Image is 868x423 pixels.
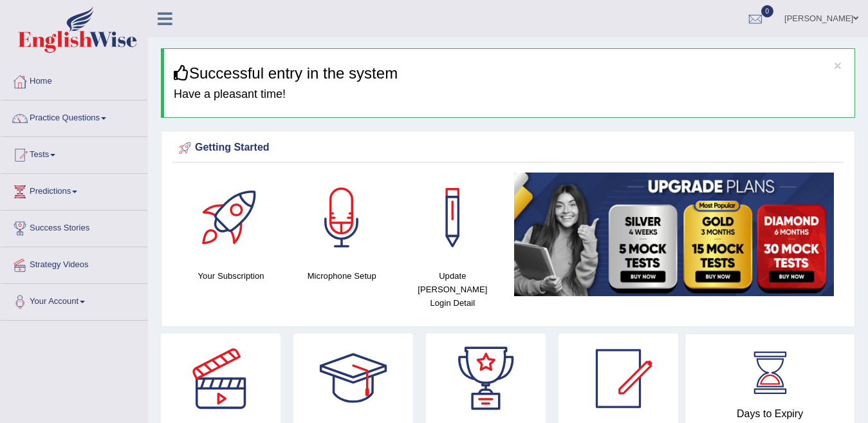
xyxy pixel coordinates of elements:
a: Practice Questions [1,100,147,133]
a: Strategy Videos [1,247,147,279]
img: small5.jpg [514,173,834,296]
a: Tests [1,137,147,169]
a: Home [1,64,147,96]
h4: Your Subscription [182,269,280,283]
a: Success Stories [1,211,147,243]
div: Getting Started [176,138,840,158]
span: 0 [761,5,774,17]
h3: Successful entry in the system [174,65,845,82]
button: × [834,59,842,72]
h4: Update [PERSON_NAME] Login Detail [403,269,501,310]
h4: Days to Expiry [699,408,840,420]
h4: Have a pleasant time! [174,88,845,101]
a: Your Account [1,284,147,316]
a: Predictions [1,174,147,206]
h4: Microphone Setup [293,269,391,283]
